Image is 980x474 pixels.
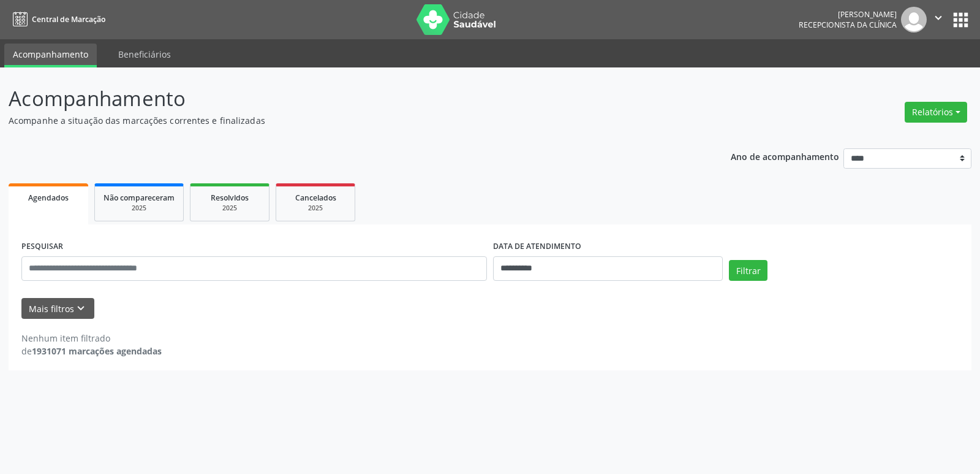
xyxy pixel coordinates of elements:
[932,11,945,25] i: 
[799,20,897,30] span: Recepcionista da clínica
[199,204,260,213] div: 2025
[9,114,682,127] p: Acompanhe a situação das marcações correntes e finalizadas
[731,148,839,164] p: Ano de acompanhamento
[493,237,581,256] label: DATA DE ATENDIMENTO
[104,193,175,203] span: Não compareceram
[104,204,175,213] div: 2025
[28,193,69,203] span: Agendados
[21,345,162,357] div: de
[21,332,162,345] div: Nenhum item filtrado
[950,9,971,31] button: apps
[74,302,88,315] i: keyboard_arrow_down
[9,83,682,114] p: Acompanhamento
[9,9,105,29] a: Central de Marcação
[927,7,950,32] button: 
[729,260,767,281] button: Filtrar
[32,345,162,357] strong: 1931071 marcações agendadas
[295,193,336,203] span: Cancelados
[21,298,94,319] button: Mais filtroskeyboard_arrow_down
[285,204,346,213] div: 2025
[4,44,97,67] a: Acompanhamento
[32,14,105,25] span: Central de Marcação
[905,102,967,123] button: Relatórios
[799,9,897,20] div: [PERSON_NAME]
[211,193,249,203] span: Resolvidos
[21,237,63,256] label: PESQUISAR
[110,44,179,65] a: Beneficiários
[901,7,927,32] img: img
